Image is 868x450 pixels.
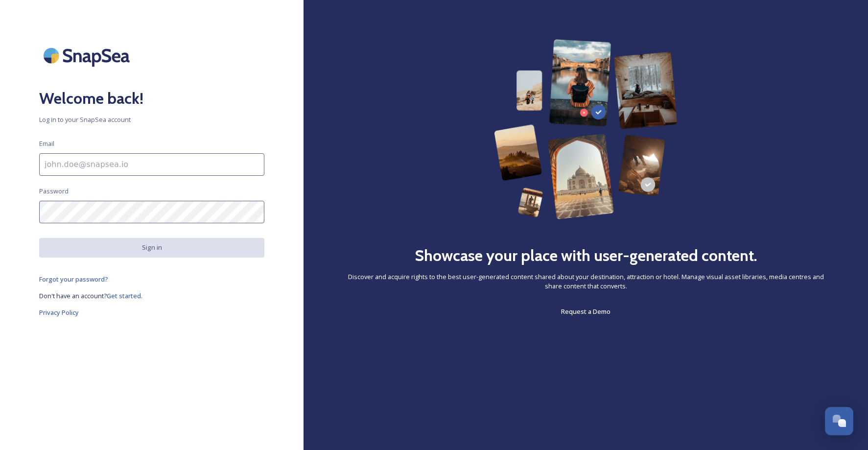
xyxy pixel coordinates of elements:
span: Forgot your password? [39,275,108,284]
span: Email [39,139,54,148]
a: Forgot your password? [39,273,264,285]
span: Discover and acquire rights to the best user-generated content shared about your destination, att... [343,272,829,291]
input: john.doe@snapsea.io [39,153,264,176]
h2: Showcase your place with user-generated content. [415,244,757,267]
span: Don't have an account? [39,291,107,300]
button: Sign in [39,238,264,257]
a: Don't have an account?Get started. [39,290,264,302]
span: Get started. [107,291,142,300]
button: Open Chat [825,407,853,435]
span: Log in to your SnapSea account [39,115,264,124]
span: Request a Demo [561,307,610,316]
span: Password [39,187,69,196]
img: SnapSea Logo [39,39,137,72]
a: Privacy Policy [39,307,264,318]
span: Privacy Policy [39,308,79,317]
h2: Welcome back! [39,87,264,110]
a: Request a Demo [561,306,610,317]
img: 63b42ca75bacad526042e722_Group%20154-p-800.png [494,39,678,219]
